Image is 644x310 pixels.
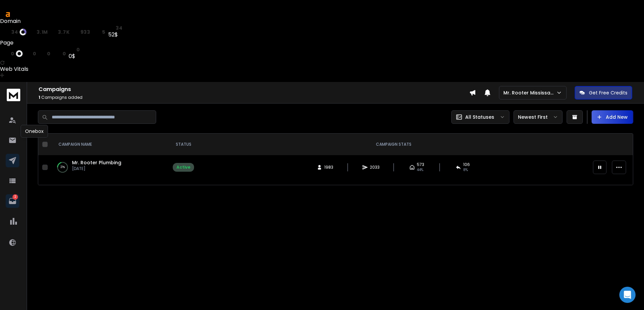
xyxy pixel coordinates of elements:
[93,29,101,35] span: kw
[6,194,19,208] a: 2
[7,89,20,101] img: logo
[169,134,198,155] th: STATUS
[3,51,9,56] span: ur
[198,134,589,155] th: CAMPAIGN STATS
[417,167,423,173] span: 44 %
[575,86,632,100] button: Get Free Credits
[116,25,122,31] span: 34
[80,29,90,35] span: 933
[619,287,636,303] div: Open Intercom Messenger
[370,165,380,170] span: 2033
[33,51,37,56] span: 0
[592,110,633,124] button: Add New
[69,47,80,52] a: st0
[50,134,169,155] th: CAMPAIGN NAME
[514,110,563,124] button: Newest First
[72,159,121,166] a: Mr. Rooter Plumbing
[25,51,31,56] span: rp
[21,125,48,138] div: Onebox
[13,194,18,200] p: 2
[465,114,494,120] p: All Statuses
[463,167,468,173] span: 8 %
[53,51,66,56] a: kw0
[11,29,18,35] span: 34
[417,162,424,167] span: 573
[61,164,65,171] p: 21 %
[69,52,80,60] div: 0$
[39,95,469,100] p: Campaigns added
[463,162,470,167] span: 106
[39,51,50,56] a: rd0
[324,165,333,170] span: 1983
[3,29,26,35] a: dr34
[63,51,66,56] span: 0
[108,25,123,31] a: st34
[503,89,556,96] p: Mr. Rooter Mississauga
[53,51,61,56] span: kw
[50,155,169,179] td: 21%Mr. Rooter Plumbing[DATE]
[11,51,15,56] span: 0
[69,47,75,52] span: st
[47,51,51,56] span: 0
[29,29,35,35] span: ar
[51,29,70,35] a: rp3.7K
[58,29,70,35] span: 3.7K
[589,89,627,96] p: Get Free Credits
[108,31,123,39] div: 52$
[51,29,56,35] span: rp
[25,51,36,56] a: rp0
[72,166,121,171] p: [DATE]
[3,50,23,57] a: ur0
[72,29,90,35] a: rd933
[39,85,469,93] h1: Campaigns
[37,29,48,35] span: 3.1M
[29,29,48,35] a: ar3.1M
[102,29,105,35] span: 5
[39,94,40,100] span: 1
[76,47,80,52] span: 0
[108,25,114,31] span: st
[72,29,79,35] span: rd
[3,29,10,35] span: dr
[93,29,105,35] a: kw5
[176,165,190,170] div: Active
[39,51,45,56] span: rd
